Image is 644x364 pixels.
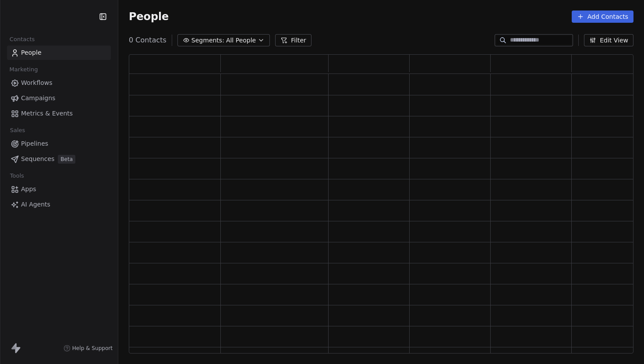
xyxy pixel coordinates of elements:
span: Tools [6,169,28,182]
span: 0 Contacts [129,35,166,45]
span: Metrics & Events [21,109,73,118]
span: Sequences [21,154,54,164]
span: Sales [6,124,29,137]
span: Contacts [6,33,39,46]
a: People [7,45,111,60]
button: Filter [275,34,311,46]
span: Campaigns [21,94,55,103]
span: Segments: [191,36,224,45]
a: Campaigns [7,91,111,105]
span: Pipelines [21,139,48,148]
a: SequencesBeta [7,152,111,166]
a: Pipelines [7,136,111,151]
span: People [21,48,42,57]
span: Beta [58,155,75,164]
span: Help & Support [72,345,113,352]
a: Apps [7,182,111,196]
span: Workflows [21,78,53,87]
a: Workflows [7,76,111,90]
a: AI Agents [7,197,111,212]
span: AI Agents [21,200,50,209]
a: Help & Support [64,345,113,352]
span: Marketing [6,63,42,76]
span: All People [226,36,256,45]
span: Apps [21,185,36,194]
span: People [129,10,169,23]
a: Metrics & Events [7,106,111,121]
button: Edit View [584,34,633,46]
button: Add Contacts [572,10,633,23]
